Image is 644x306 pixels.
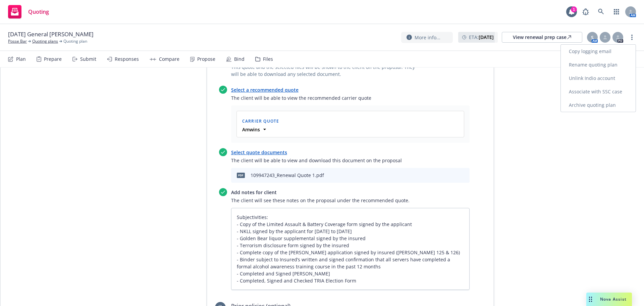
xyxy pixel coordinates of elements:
[231,87,299,93] a: Select a recommended quote
[415,34,440,41] span: More info...
[561,72,636,85] a: Unlink Indio account
[251,172,324,179] div: 109947243_Renewal Quote 1.pdf
[231,157,470,164] span: The client will be able to view and download this document on the proposal
[231,149,287,156] a: Select quote documents
[401,32,453,43] button: More info...
[63,38,87,44] span: Quoting plan
[231,63,422,78] span: This quote and the selected files will be shown to the client on the proposal. They will be able ...
[234,56,245,62] div: Bind
[28,9,49,14] span: Quoting
[561,85,636,98] a: Associate with SSC case
[242,118,279,124] span: Carrier Quote
[513,32,571,42] div: View renewal prep case
[237,173,245,178] span: pdf
[231,208,470,290] textarea: Subjectivities: - Copy of the Limited Assault & Battery Coverage form signed by the applicant - N...
[8,38,27,44] a: Posse Bar
[115,56,139,62] div: Responses
[8,30,94,38] span: [DATE] General [PERSON_NAME]
[628,33,636,41] a: more
[462,171,467,179] button: archive file
[586,293,632,306] button: Nova Assist
[197,56,215,62] div: Propose
[571,6,577,12] div: 1
[263,56,273,62] div: Files
[561,98,636,112] a: Archive quoting plan
[594,5,608,18] a: Search
[502,32,582,43] a: View renewal prep case
[242,126,260,133] strong: Amwins
[600,296,627,302] span: Nova Assist
[5,2,52,21] a: Quoting
[16,56,26,62] div: Plan
[231,94,470,101] span: The client will be able to view the recommended carrier quote
[586,293,595,306] div: Drag to move
[159,56,179,62] div: Compare
[44,56,62,62] div: Prepare
[479,34,494,40] strong: [DATE]
[231,197,470,204] span: The client will see these notes on the proposal under the recommended quote.
[439,171,445,179] button: download file
[561,45,636,58] a: Copy logging email
[450,171,456,179] button: preview file
[231,189,277,195] a: Add notes for client
[469,34,494,41] span: ETA :
[32,38,58,44] a: Quoting plans
[579,5,592,18] a: Report a Bug
[591,34,594,41] span: S
[80,56,96,62] div: Submit
[561,58,636,72] a: Rename quoting plan
[610,5,623,18] a: Switch app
